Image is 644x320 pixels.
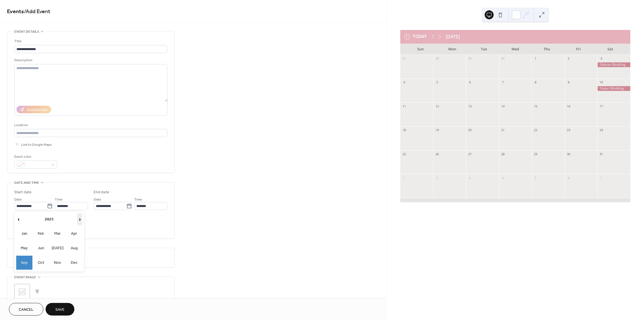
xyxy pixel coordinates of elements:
th: 2025 [22,213,77,225]
div: Skylar Wedding [597,86,630,91]
div: 19 [435,128,439,132]
div: Event color [14,154,56,160]
td: Jan [16,227,32,241]
div: 11 [402,104,406,108]
span: ‹ [16,214,21,225]
span: Cancel [19,307,34,313]
span: Event image [14,274,36,280]
div: 4 [402,80,406,84]
div: 28 [501,152,505,156]
td: Oct [33,256,49,270]
div: Sat [594,44,626,55]
td: Apr [66,227,82,241]
div: Dakota Wedding [597,62,630,67]
div: 30 [566,152,570,156]
div: 8 [533,80,538,84]
div: 25 [402,152,406,156]
span: Time [55,197,63,203]
span: Save [55,307,65,313]
div: 27 [468,152,472,156]
div: 14 [501,104,505,108]
div: 29 [468,57,472,61]
div: 5 [533,176,538,180]
div: 7 [599,176,603,180]
div: 28 [435,57,439,61]
td: May [16,241,32,255]
div: Wed [499,44,531,55]
span: Link to Google Maps [21,142,52,148]
div: 18 [402,128,406,132]
div: 26 [435,152,439,156]
div: Tue [468,44,499,55]
div: Title [14,38,166,44]
div: 1 [533,57,538,61]
div: 2 [566,57,570,61]
div: 31 [599,152,603,156]
span: › [77,214,82,225]
div: 17 [599,104,603,108]
div: 6 [468,80,472,84]
a: Events [7,6,24,17]
div: 2 [435,176,439,180]
div: 21 [501,128,505,132]
div: 23 [566,128,570,132]
div: Sun [405,44,436,55]
div: 29 [533,152,538,156]
div: Location [14,122,166,128]
div: ; [14,284,30,300]
div: 12 [435,104,439,108]
div: 3 [468,176,472,180]
td: Sep [16,256,32,270]
td: Jun [33,241,49,255]
div: 22 [533,128,538,132]
span: / Add Event [24,6,50,17]
td: Nov [49,256,66,270]
span: Event details [14,29,39,35]
div: 13 [468,104,472,108]
div: Fri [563,44,594,55]
button: 11Today [403,33,429,41]
div: 15 [533,104,538,108]
div: 24 [599,128,603,132]
div: 9 [566,80,570,84]
div: 1 [402,176,406,180]
div: 27 [402,57,406,61]
div: 4 [501,176,505,180]
div: 6 [566,176,570,180]
td: Dec [66,256,82,270]
button: Save [46,303,74,316]
div: 20 [468,128,472,132]
div: End date [94,189,109,195]
div: Mon [436,44,468,55]
div: 7 [501,80,505,84]
div: [DATE] [446,33,460,40]
span: Time [134,197,142,203]
span: Date and time [14,180,39,186]
td: Feb [33,227,49,241]
div: Description [14,57,166,63]
div: 16 [566,104,570,108]
button: Cancel [9,303,43,316]
div: Thu [531,44,563,55]
td: [DATE] [49,241,66,255]
td: Aug [66,241,82,255]
div: 10 [599,80,603,84]
td: Mar [49,227,66,241]
div: 3 [599,57,603,61]
div: Start date [14,189,32,195]
div: 5 [435,80,439,84]
span: Date [94,197,101,203]
div: 30 [501,57,505,61]
span: Date [14,197,22,203]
